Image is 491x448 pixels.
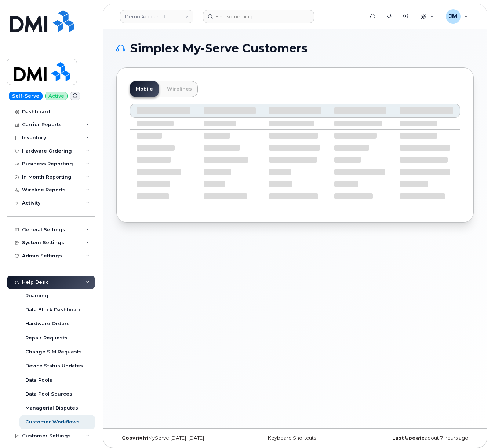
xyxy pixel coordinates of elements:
[268,435,316,441] a: Keyboard Shortcuts
[392,435,425,441] strong: Last Update
[122,435,148,441] strong: Copyright
[130,81,159,97] a: Mobile
[354,435,474,441] div: about 7 hours ago
[161,81,198,97] a: Wirelines
[116,435,236,441] div: MyServe [DATE]–[DATE]
[130,43,308,54] span: Simplex My-Serve Customers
